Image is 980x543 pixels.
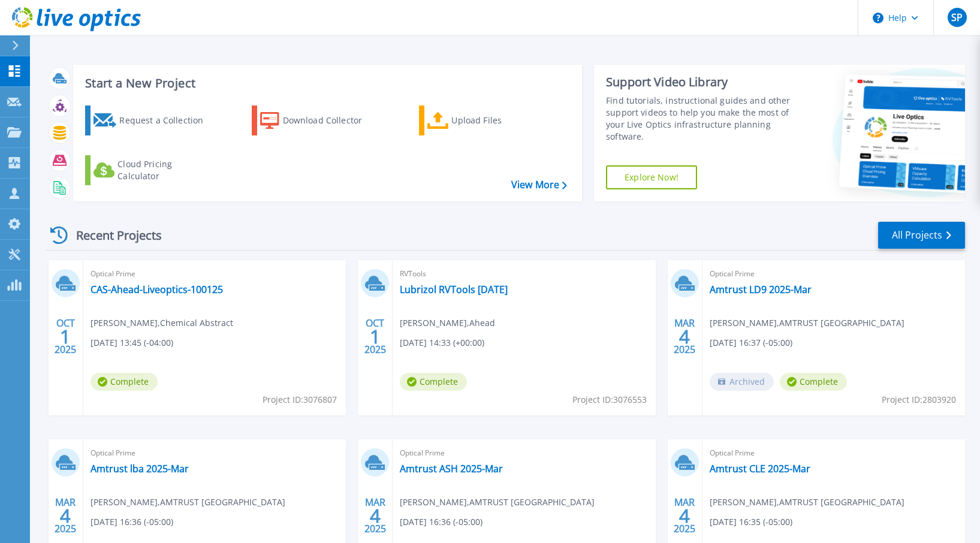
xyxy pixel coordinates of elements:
span: [PERSON_NAME] , AMTRUST [GEOGRAPHIC_DATA] [400,496,595,509]
span: Project ID: 2803920 [882,393,956,406]
span: Complete [400,373,467,391]
span: Project ID: 3076807 [263,393,337,406]
a: Lubrizol RVTools [DATE] [400,283,508,295]
a: All Projects [878,222,965,249]
span: SP [951,13,963,22]
span: Optical Prime [710,447,958,460]
div: Download Collector [283,108,379,132]
a: Amtrust LD9 2025-Mar [710,283,812,295]
div: Recent Projects [46,221,178,250]
div: MAR 2025 [673,315,696,358]
a: Cloud Pricing Calculator [85,155,219,185]
span: 1 [60,331,71,342]
div: MAR 2025 [673,494,696,538]
span: RVTools [400,267,648,280]
span: [PERSON_NAME] , AMTRUST [GEOGRAPHIC_DATA] [710,496,904,509]
div: Request a Collection [119,108,215,132]
span: 4 [60,511,71,521]
h3: Start a New Project [85,77,566,90]
span: [DATE] 16:36 (-05:00) [91,515,173,529]
span: 4 [679,511,690,521]
a: Explore Now! [606,165,697,189]
a: View More [511,179,567,191]
span: Optical Prime [400,447,648,460]
div: MAR 2025 [54,494,77,538]
span: Complete [780,373,847,391]
div: OCT 2025 [364,315,387,358]
a: Request a Collection [85,105,219,135]
span: Optical Prime [91,267,339,280]
span: 4 [370,511,381,521]
div: Support Video Library [606,74,793,90]
span: [DATE] 16:37 (-05:00) [710,336,792,349]
span: [DATE] 16:36 (-05:00) [400,515,483,529]
span: 1 [370,331,381,342]
span: [DATE] 14:33 (+00:00) [400,336,484,349]
a: Upload Files [419,105,553,135]
span: Project ID: 3076553 [572,393,647,406]
span: Archived [710,373,774,391]
span: Complete [91,373,158,391]
span: [DATE] 13:45 (-04:00) [91,336,173,349]
span: Optical Prime [710,267,958,280]
div: OCT 2025 [54,315,77,358]
div: Cloud Pricing Calculator [117,158,213,182]
a: Amtrust lba 2025-Mar [91,463,189,475]
a: Amtrust ASH 2025-Mar [400,463,503,475]
a: Download Collector [252,105,385,135]
span: [PERSON_NAME] , AMTRUST [GEOGRAPHIC_DATA] [710,316,904,330]
span: [PERSON_NAME] , Chemical Abstract [91,316,233,330]
div: Find tutorials, instructional guides and other support videos to help you make the most of your L... [606,95,793,143]
a: CAS-Ahead-Liveoptics-100125 [91,283,223,295]
span: Optical Prime [91,447,339,460]
span: [PERSON_NAME] , Ahead [400,316,495,330]
div: MAR 2025 [364,494,387,538]
a: Amtrust CLE 2025-Mar [710,463,810,475]
span: 4 [679,331,690,342]
div: Upload Files [451,108,547,132]
span: [PERSON_NAME] , AMTRUST [GEOGRAPHIC_DATA] [91,496,285,509]
span: [DATE] 16:35 (-05:00) [710,515,792,529]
